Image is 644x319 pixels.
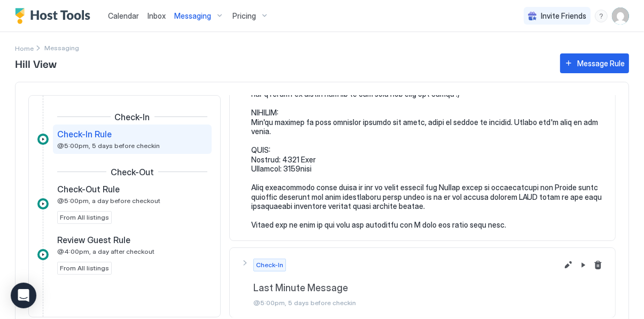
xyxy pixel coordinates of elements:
[562,259,575,271] button: Edit message rule
[541,11,586,21] span: Invite Friends
[57,197,160,205] span: @5:00pm, a day before checkout
[232,11,256,21] span: Pricing
[57,235,130,245] span: Review Guest Rule
[592,259,604,271] button: Delete message rule
[253,282,557,294] span: Last Minute Message
[230,248,615,317] button: Check-InLast Minute Message@5:00pm, 5 days before checkinEdit message rulePause Message RuleDelet...
[577,58,625,69] div: Message Rule
[57,142,160,150] span: @5:00pm, 5 days before checkin
[577,259,589,271] button: Pause Message Rule
[15,55,549,71] span: Hill View
[60,263,109,273] span: From All listings
[44,44,79,52] span: Breadcrumb
[253,299,557,307] span: @5:00pm, 5 days before checkin
[108,11,139,20] span: Calendar
[15,8,95,24] a: Host Tools Logo
[560,53,629,73] button: Message Rule
[111,167,154,177] span: Check-Out
[60,213,109,222] span: From All listings
[108,10,139,21] a: Calendar
[57,129,112,139] span: Check-In Rule
[15,42,34,53] div: Breadcrumb
[595,10,608,22] div: menu
[57,184,120,194] span: Check-Out Rule
[15,42,34,53] a: Home
[115,112,150,122] span: Check-In
[612,7,629,25] div: User profile
[174,11,211,21] span: Messaging
[148,10,166,21] a: Inbox
[11,283,36,308] div: Open Intercom Messenger
[256,260,283,270] span: Check-In
[15,44,34,52] span: Home
[57,247,154,255] span: @4:00pm, a day after checkout
[148,11,166,20] span: Inbox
